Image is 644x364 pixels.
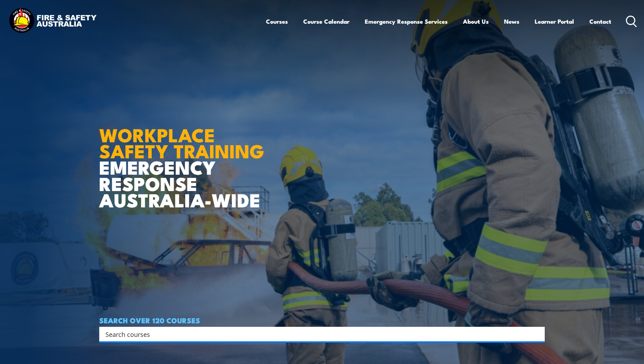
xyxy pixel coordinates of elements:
form: Search form [107,329,531,339]
a: Course Calendar [303,12,350,31]
a: Learner Portal [535,12,574,31]
a: Emergency Response Services [365,12,448,31]
a: News [504,12,519,31]
h4: SEARCH OVER 120 COURSES [99,316,545,324]
a: Contact [589,12,611,31]
input: Search input [105,329,529,339]
a: Courses [266,12,288,31]
h1: EMERGENCY RESPONSE AUSTRALIA-WIDE [99,109,269,208]
a: About Us [463,12,489,31]
strong: WORKPLACE SAFETY TRAINING [99,120,264,165]
button: Search magnifier button [533,329,542,339]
